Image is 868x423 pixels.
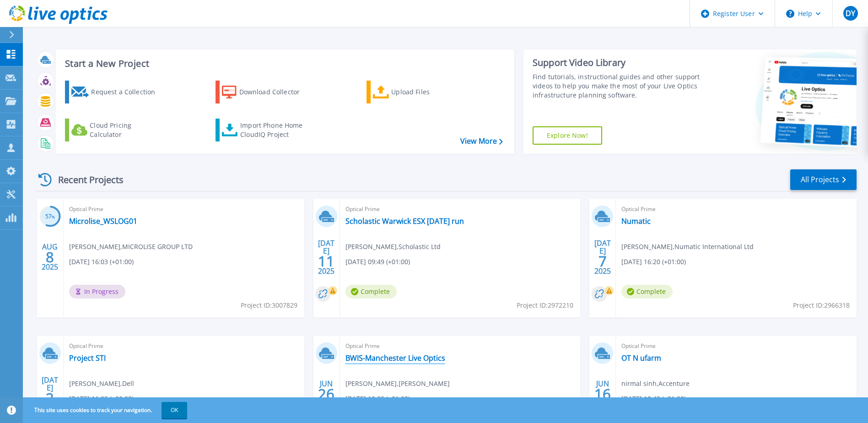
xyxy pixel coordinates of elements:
[69,394,134,404] span: [DATE] 11:03 (+00:00)
[41,240,59,274] div: AUG 2025
[216,81,318,103] a: Download Collector
[318,257,334,265] span: 11
[69,204,299,214] span: Optical Prime
[69,353,106,363] a: Project STI
[239,83,313,101] div: Download Collector
[65,59,502,69] h3: Start a New Project
[533,126,602,145] a: Explore Now!
[65,119,167,141] a: Cloud Pricing Calculator
[621,379,690,389] span: nirmal sinh , Accenture
[345,394,410,404] span: [DATE] 12:23 (+01:00)
[345,204,575,214] span: Optical Prime
[621,242,754,252] span: [PERSON_NAME] , Numatic International Ltd
[41,377,59,411] div: [DATE] 2025
[318,377,335,411] div: JUN 2025
[90,121,163,139] div: Cloud Pricing Calculator
[345,379,450,389] span: [PERSON_NAME] , [PERSON_NAME]
[69,217,137,226] a: Microlise_WSLOG01
[65,81,167,103] a: Request a Collection
[91,83,164,101] div: Request a Collection
[621,257,686,267] span: [DATE] 16:20 (+01:00)
[594,390,611,398] span: 16
[621,285,673,298] span: Complete
[240,121,312,139] div: Import Phone Home CloudIQ Project
[621,394,686,404] span: [DATE] 10:43 (+01:00)
[391,83,464,101] div: Upload Files
[25,402,187,418] span: This site uses cookies to track your navigation.
[46,394,54,402] span: 2
[35,168,136,191] div: Recent Projects
[39,211,61,222] h3: 57
[69,341,299,351] span: Optical Prime
[594,240,611,274] div: [DATE] 2025
[318,240,335,274] div: [DATE] 2025
[345,341,575,351] span: Optical Prime
[345,257,410,267] span: [DATE] 09:49 (+01:00)
[621,353,661,363] a: OT N ufarm
[533,57,702,69] div: Support Video Library
[52,214,55,219] span: %
[460,137,503,146] a: View More
[367,81,469,103] a: Upload Files
[69,379,134,389] span: [PERSON_NAME] , Dell
[69,242,193,252] span: [PERSON_NAME] , MICROLISE GROUP LTD
[621,204,851,214] span: Optical Prime
[598,257,607,265] span: 7
[345,217,464,226] a: Scholastic Warwick ESX [DATE] run
[790,169,857,190] a: All Projects
[793,300,850,310] span: Project ID: 2966318
[345,285,397,298] span: Complete
[517,300,573,310] span: Project ID: 2972210
[621,217,651,226] a: Numatic
[46,253,54,261] span: 8
[594,377,611,411] div: JUN 2025
[846,10,855,17] span: DY
[345,242,441,252] span: [PERSON_NAME] , Scholastic Ltd
[69,257,134,267] span: [DATE] 16:03 (+01:00)
[621,341,851,351] span: Optical Prime
[318,390,334,398] span: 26
[345,353,445,363] a: BWIS-Manchester Live Optics
[162,402,187,418] button: OK
[241,300,297,310] span: Project ID: 3007829
[533,72,702,100] div: Find tutorials, instructional guides and other support videos to help you make the most of your L...
[69,285,125,298] span: In Progress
